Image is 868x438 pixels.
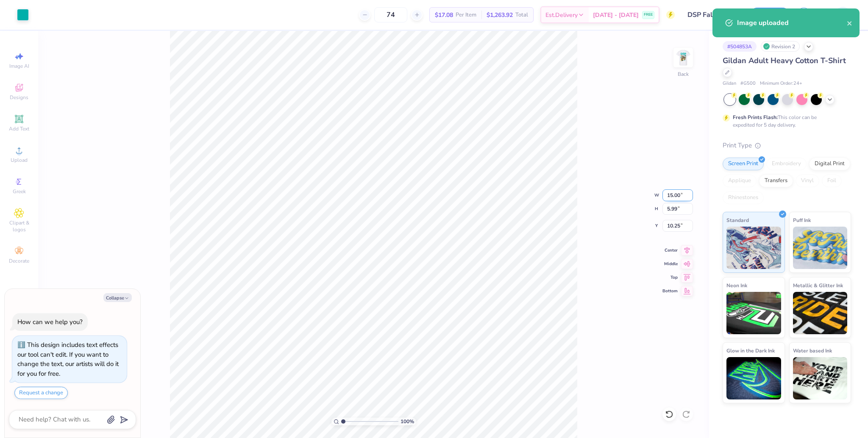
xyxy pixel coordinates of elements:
[662,274,678,280] span: Top
[4,219,34,233] span: Clipart & logos
[737,18,847,28] div: Image uploaded
[13,188,26,195] span: Greek
[644,12,653,18] span: FREE
[726,227,781,269] img: Standard
[681,6,743,23] input: Untitled Design
[733,114,837,129] div: This color can be expedited for 5 day delivery.
[793,281,843,290] span: Metallic & Glitter Ink
[793,227,848,269] img: Puff Ink
[723,80,736,87] span: Gildan
[723,158,764,170] div: Screen Print
[10,94,28,101] span: Designs
[401,418,414,425] span: 100 %
[17,318,83,326] div: How can we help you?
[435,11,453,19] span: $17.08
[662,288,678,294] span: Bottom
[761,41,800,52] div: Revision 2
[726,357,781,399] img: Glow in the Dark Ink
[723,55,846,66] span: Gildan Adult Heavy Cotton T-Shirt
[662,247,678,253] span: Center
[374,7,407,22] input: – –
[759,175,793,187] div: Transfers
[796,175,819,187] div: Vinyl
[487,11,513,19] span: $1,263.92
[822,175,842,187] div: Foil
[515,11,528,19] span: Total
[678,70,689,78] div: Back
[17,341,119,378] div: This design includes text effects our tool can't edit. If you want to change the text, our artist...
[456,11,476,19] span: Per Item
[662,261,678,267] span: Middle
[793,216,811,225] span: Puff Ink
[11,157,28,164] span: Upload
[809,158,850,170] div: Digital Print
[103,293,132,302] button: Collapse
[9,125,29,132] span: Add Text
[14,387,68,399] button: Request a change
[760,80,802,87] span: Minimum Order: 24 +
[847,18,853,28] button: close
[723,41,757,52] div: # 504853A
[9,258,29,264] span: Decorate
[793,292,848,334] img: Metallic & Glitter Ink
[726,292,781,334] img: Neon Ink
[733,114,778,121] strong: Fresh Prints Flash:
[793,357,848,399] img: Water based Ink
[766,158,807,170] div: Embroidery
[726,281,747,290] span: Neon Ink
[545,11,578,19] span: Est. Delivery
[726,346,775,355] span: Glow in the Dark Ink
[723,191,764,204] div: Rhinestones
[675,49,692,66] img: Back
[726,216,749,225] span: Standard
[793,346,832,355] span: Water based Ink
[740,80,756,87] span: # G500
[723,175,757,187] div: Applique
[723,141,851,150] div: Print Type
[9,63,29,69] span: Image AI
[593,11,639,19] span: [DATE] - [DATE]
